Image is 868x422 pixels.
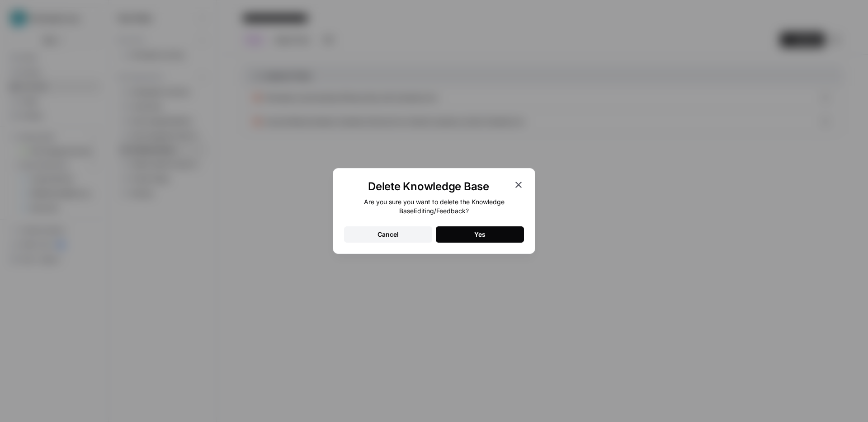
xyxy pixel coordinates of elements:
[344,179,513,194] h1: Delete Knowledge Base
[474,230,486,239] div: Yes
[436,226,524,243] button: Yes
[344,226,432,243] button: Cancel
[377,230,399,239] div: Cancel
[344,197,524,216] div: Are you sure you want to delete the Knowledge Base Editing/Feedback ?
